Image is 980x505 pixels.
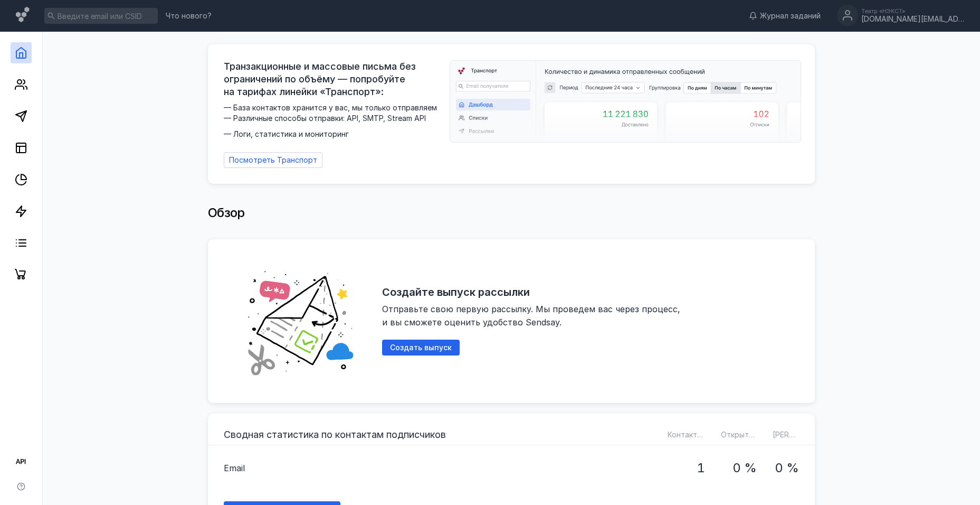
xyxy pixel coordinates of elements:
[382,286,530,298] h2: Создайте выпуск рассылки
[382,340,460,356] button: Создать выпуск
[732,461,757,475] h1: 0 %
[721,430,757,439] span: Открытий
[234,255,366,387] img: abd19fe006828e56528c6cd305e49c57.png
[760,11,821,21] span: Журнал заданий
[775,461,799,475] h1: 0 %
[697,461,705,475] h1: 1
[224,462,245,474] span: Email
[450,61,801,142] img: dashboard-transport-banner
[668,430,706,439] span: Контактов
[224,60,443,98] span: Транзакционные и массовые письма без ограничений по объёму — попробуйте на тарифах линейки «Транс...
[44,8,158,24] input: Введите email или CSID
[166,12,212,20] span: Что нового?
[208,205,245,220] span: Обзор
[861,8,967,14] div: Театр «НЭКСТ»
[773,430,832,439] span: [PERSON_NAME]
[224,429,446,440] h3: Сводная статистика по контактам подписчиков
[224,102,443,139] span: — База контактов хранится у вас, мы только отправляем — Различные способы отправки: API, SMTP, St...
[744,11,826,21] a: Журнал заданий
[229,156,317,165] span: Посмотреть Транспорт
[160,12,217,20] a: Что нового?
[861,15,967,24] div: [DOMAIN_NAME][EMAIL_ADDRESS][DOMAIN_NAME]
[382,304,683,328] span: Отправьте свою первую рассылку. Мы проведем вас через процесс, и вы сможете оценить удобство Send...
[224,152,322,168] a: Посмотреть Транспорт
[390,343,452,352] span: Создать выпуск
